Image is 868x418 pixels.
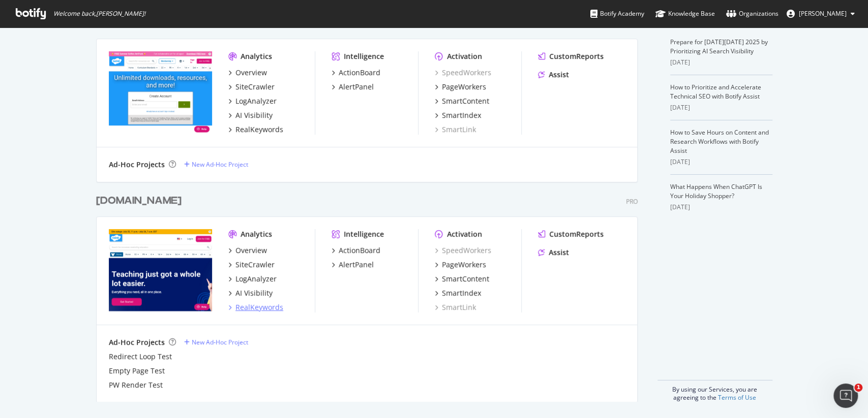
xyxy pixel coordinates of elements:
[241,229,272,239] div: Analytics
[670,58,772,67] div: [DATE]
[655,9,715,19] div: Knowledge Base
[435,260,486,270] a: PageWorkers
[184,338,248,346] a: New Ad-Hoc Project
[344,51,384,61] div: Intelligence
[670,157,772,167] div: [DATE]
[435,68,491,78] a: SpeedWorkers
[228,274,277,284] a: LogAnalyzer
[109,159,165,170] div: Ad-Hoc Projects
[339,260,374,270] div: AlertPanel
[442,274,489,284] div: SmartContent
[670,83,761,101] a: How to Prioritize and Accelerate Technical SEO with Botify Assist
[435,82,486,92] a: PageWorkers
[228,82,275,92] a: SiteCrawler
[53,10,145,18] span: Welcome back, [PERSON_NAME] !
[435,302,476,312] a: SmartLink
[447,229,482,239] div: Activation
[235,68,267,78] div: Overview
[590,9,644,19] div: Botify Academy
[549,247,569,258] div: Assist
[332,260,374,270] a: AlertPanel
[235,274,277,284] div: LogAnalyzer
[241,51,272,61] div: Analytics
[332,82,374,92] a: AlertPanel
[192,160,248,169] div: New Ad-Hoc Project
[109,380,163,390] a: PW Render Test
[538,247,569,258] a: Assist
[549,51,604,61] div: CustomReports
[670,103,772,112] div: [DATE]
[339,245,380,255] div: ActionBoard
[235,110,273,120] div: AI Visibility
[235,96,277,106] div: LogAnalyzer
[228,245,267,255] a: Overview
[235,260,275,270] div: SiteCrawler
[235,302,283,312] div: RealKeywords
[435,274,489,284] a: SmartContent
[447,51,482,61] div: Activation
[96,194,186,208] a: [DOMAIN_NAME]
[779,6,863,22] button: [PERSON_NAME]
[670,203,772,212] div: [DATE]
[435,96,489,106] a: SmartContent
[538,229,604,239] a: CustomReports
[109,366,165,376] a: Empty Page Test
[442,82,486,92] div: PageWorkers
[657,380,772,402] div: By using our Services, you are agreeing to the
[228,68,267,78] a: Overview
[184,160,248,169] a: New Ad-Hoc Project
[192,338,248,346] div: New Ad-Hoc Project
[96,194,182,208] div: [DOMAIN_NAME]
[228,288,273,298] a: AI Visibility
[235,288,273,298] div: AI Visibility
[718,393,756,402] a: Terms of Use
[344,229,384,239] div: Intelligence
[332,68,380,78] a: ActionBoard
[833,383,858,408] iframe: Intercom live chat
[670,38,768,55] a: Prepare for [DATE][DATE] 2025 by Prioritizing AI Search Visibility
[854,383,862,392] span: 1
[626,197,638,206] div: Pro
[228,124,283,135] a: RealKeywords
[235,245,267,255] div: Overview
[442,260,486,270] div: PageWorkers
[549,70,569,80] div: Assist
[228,110,273,120] a: AI Visibility
[435,124,476,135] a: SmartLink
[799,9,847,18] span: Paul Beer
[235,124,283,135] div: RealKeywords
[235,82,275,92] div: SiteCrawler
[670,128,769,155] a: How to Save Hours on Content and Research Workflows with Botify Assist
[435,110,481,120] a: SmartIndex
[228,260,275,270] a: SiteCrawler
[442,288,481,298] div: SmartIndex
[442,110,481,120] div: SmartIndex
[228,302,283,312] a: RealKeywords
[435,288,481,298] a: SmartIndex
[435,245,491,255] a: SpeedWorkers
[109,51,212,134] img: twinkl.co.uk
[339,68,380,78] div: ActionBoard
[670,182,762,200] a: What Happens When ChatGPT Is Your Holiday Shopper?
[228,96,277,106] a: LogAnalyzer
[442,96,489,106] div: SmartContent
[332,245,380,255] a: ActionBoard
[538,70,569,80] a: Assist
[109,229,212,311] img: twinkl.com
[339,82,374,92] div: AlertPanel
[109,351,172,362] a: Redirect Loop Test
[549,229,604,239] div: CustomReports
[109,337,165,347] div: Ad-Hoc Projects
[726,9,779,19] div: Organizations
[538,51,604,61] a: CustomReports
